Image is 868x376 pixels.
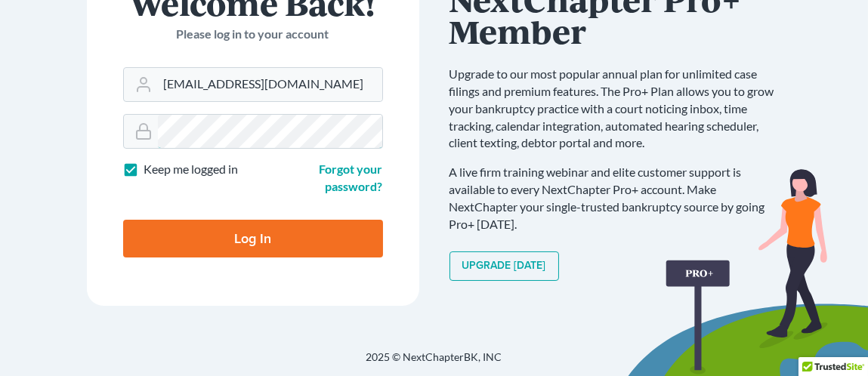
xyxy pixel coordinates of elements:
[449,251,559,282] a: Upgrade [DATE]
[449,164,782,233] p: A live firm training webinar and elite customer support is available to every NextChapter Pro+ ac...
[320,162,383,193] a: Forgot your password?
[158,68,382,101] input: Email Address
[449,66,782,152] p: Upgrade to our most popular annual plan for unlimited case filings and premium features. The Pro+...
[144,161,239,178] label: Keep me logged in
[123,26,383,43] p: Please log in to your account
[123,220,383,257] input: Log In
